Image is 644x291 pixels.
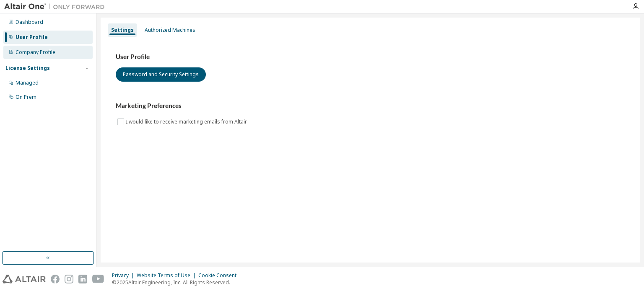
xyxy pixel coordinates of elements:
[16,19,43,26] div: Dashboard
[51,275,60,283] img: facebook.svg
[65,275,73,283] img: instagram.svg
[5,65,50,72] div: License Settings
[78,275,87,283] img: linkedin.svg
[145,27,195,33] div: Authorized Machines
[16,34,48,41] div: User Profile
[116,67,206,82] button: Password and Security Settings
[3,275,46,283] img: altair_logo.svg
[112,272,137,279] div: Privacy
[112,279,241,286] p: © 2025 Altair Engineering, Inc. All Rights Reserved.
[116,102,625,110] h3: Marketing Preferences
[16,94,36,100] div: On Prem
[137,272,198,279] div: Website Terms of Use
[92,275,104,283] img: youtube.svg
[4,3,109,11] img: Altair One
[16,49,55,56] div: Company Profile
[116,53,625,61] h3: User Profile
[16,80,39,86] div: Managed
[198,272,241,279] div: Cookie Consent
[126,117,249,127] label: I would like to receive marketing emails from Altair
[111,27,134,33] div: Settings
